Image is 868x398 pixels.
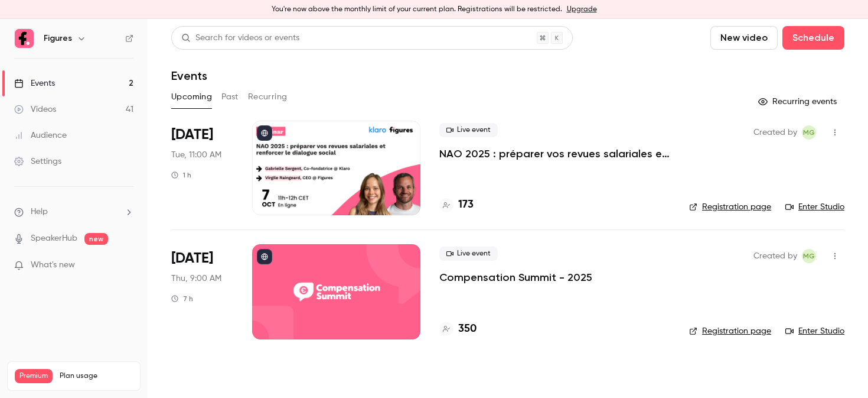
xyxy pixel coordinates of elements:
[171,244,233,339] div: Oct 16 Thu, 9:00 AM (Europe/Paris)
[689,201,771,213] a: Registration page
[221,88,239,106] button: Past
[439,147,670,161] a: NAO 2025 : préparer vos revues salariales et renforcer le dialogue social
[458,321,477,337] h4: 350
[171,88,212,106] button: Upcoming
[439,321,477,337] a: 350
[439,197,474,213] a: 173
[458,197,474,213] h4: 173
[44,33,72,44] h6: Figures
[782,26,844,50] button: Schedule
[753,249,797,263] span: Created by
[171,149,221,161] span: Tue, 11:00 AM
[753,125,797,140] span: Created by
[31,232,77,245] a: SpeakerHub
[171,294,193,303] div: 7 h
[689,325,771,337] a: Registration page
[15,369,53,383] span: Premium
[439,247,498,261] span: Live event
[60,371,133,381] span: Plan usage
[119,260,133,271] iframe: Noticeable Trigger
[31,259,75,271] span: What's new
[802,249,816,263] span: Mégane Gateau
[14,77,55,89] div: Events
[31,206,48,218] span: Help
[785,201,844,213] a: Enter Studio
[15,29,34,48] img: Figures
[567,5,597,14] a: Upgrade
[803,249,815,263] span: MG
[171,121,233,215] div: Oct 7 Tue, 11:00 AM (Europe/Paris)
[14,156,61,167] div: Settings
[14,103,56,115] div: Videos
[14,130,67,141] div: Audience
[439,270,592,284] a: Compensation Summit - 2025
[171,170,191,180] div: 1 h
[802,125,816,140] span: Mégane Gateau
[753,92,844,111] button: Recurring events
[84,233,108,245] span: new
[171,69,207,83] h1: Events
[171,273,221,284] span: Thu, 9:00 AM
[171,249,213,268] span: [DATE]
[171,125,213,144] span: [DATE]
[710,26,778,50] button: New video
[803,125,815,140] span: MG
[248,88,288,106] button: Recurring
[181,32,299,44] div: Search for videos or events
[14,206,133,218] li: help-dropdown-opener
[439,123,498,137] span: Live event
[785,325,844,337] a: Enter Studio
